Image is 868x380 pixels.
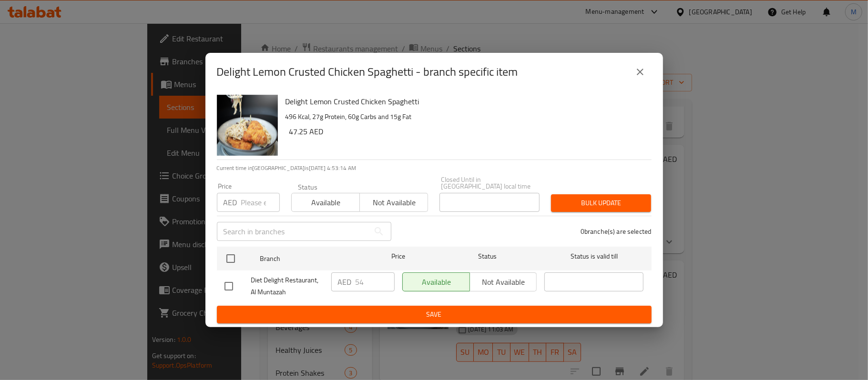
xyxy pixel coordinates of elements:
button: Not available [359,193,428,212]
span: Available [296,196,356,210]
span: Status is valid till [544,250,643,262]
button: Bulk update [551,194,651,212]
span: Branch [260,253,359,265]
input: Please enter price [241,193,280,212]
p: 496 Kcal, 27g Protein, 60g Carbs and 15g Fat [286,111,644,123]
img: Delight Lemon Crusted Chicken Spaghetti [217,95,278,156]
input: Search in branches [217,222,369,241]
span: Not available [364,196,424,210]
h6: Delight Lemon Crusted Chicken Spaghetti [286,95,644,108]
span: Price [367,250,430,262]
span: Status [438,250,537,262]
span: Bulk update [559,197,643,209]
h6: 47.25 AED [289,125,644,138]
button: Available [291,193,360,212]
p: 0 branche(s) are selected [581,227,652,236]
p: AED [338,276,352,288]
span: Save [225,309,644,320]
p: Current time in [GEOGRAPHIC_DATA] is [DATE] 4:53:14 AM [217,164,652,172]
h2: Delight Lemon Crusted Chicken Spaghetti - branch specific item [217,64,518,80]
input: Please enter price [356,272,395,291]
button: close [629,60,652,83]
p: AED [224,197,237,208]
span: Diet Delight Restaurant, Al Muntazah [251,274,324,298]
button: Save [217,306,652,323]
